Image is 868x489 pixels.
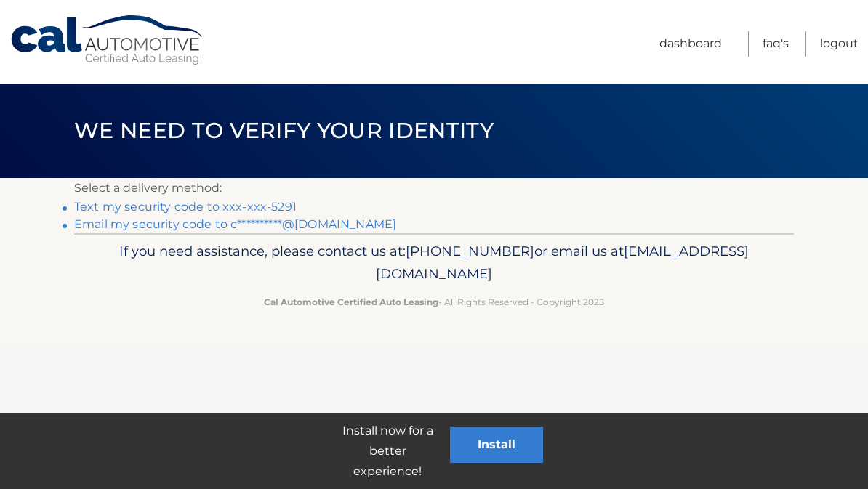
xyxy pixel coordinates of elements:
a: Text my security code to xxx-xxx-5291 [74,200,297,214]
p: Select a delivery method: [74,178,794,198]
p: If you need assistance, please contact us at: or email us at [84,240,784,286]
p: - All Rights Reserved - Copyright 2025 [84,294,784,310]
span: We need to verify your identity [74,117,494,144]
a: Logout [820,31,859,57]
strong: Cal Automotive Certified Auto Leasing [264,296,438,307]
span: [PHONE_NUMBER] [406,243,534,259]
p: Install now for a better experience! [325,421,450,482]
a: Email my security code to c**********@[DOMAIN_NAME] [74,217,396,231]
button: Install [450,427,543,463]
a: FAQ's [763,31,789,57]
a: Cal Automotive [9,15,206,66]
a: Dashboard [659,31,722,57]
